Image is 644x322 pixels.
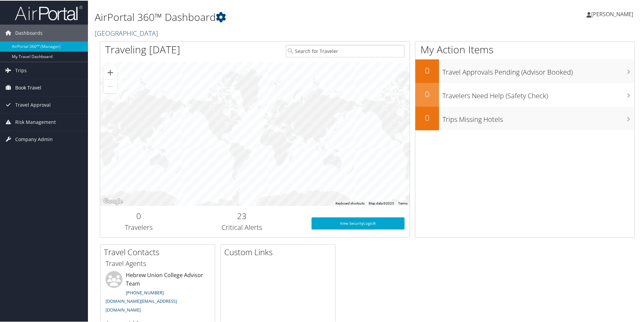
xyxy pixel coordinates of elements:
a: Open this area in Google Maps (opens a new window) [102,196,124,205]
h3: Trips Missing Hotels [442,111,635,124]
a: 0Travelers Need Help (Safety Check) [415,82,635,106]
h2: Travel Contacts [104,246,215,257]
span: Map data ©2025 [369,201,394,205]
button: Zoom out [103,79,117,92]
button: Keyboard shortcuts [336,200,365,205]
h2: Custom Links [224,246,335,257]
h1: AirPortal 360™ Dashboard [95,9,458,24]
h2: 0 [415,88,439,99]
a: [GEOGRAPHIC_DATA] [95,28,160,37]
a: [DOMAIN_NAME][EMAIL_ADDRESS][DOMAIN_NAME] [106,297,177,312]
input: Search for Traveler [286,44,405,57]
a: View SecurityLogic® [312,217,405,229]
span: Trips [15,61,27,78]
span: Risk Management [15,113,56,130]
span: Company Admin [15,130,53,147]
h2: 23 [183,210,301,221]
h1: Traveling [DATE] [105,42,180,56]
img: airportal-logo.png [15,4,83,20]
a: [PHONE_NUMBER] [126,289,164,295]
button: Zoom in [103,65,117,79]
h2: 0 [415,64,439,76]
li: Hebrew Union College Advisor Team [102,270,213,315]
img: Google [102,196,124,205]
a: [PERSON_NAME] [586,3,640,24]
h3: Travel Approvals Pending (Advisor Booked) [442,63,635,76]
h3: Travel Agents [106,258,210,268]
h3: Critical Alerts [183,222,301,232]
h3: Travelers [105,222,172,232]
h1: My Action Items [415,42,635,56]
a: 0Travel Approvals Pending (Advisor Booked) [415,59,635,82]
span: Dashboards [15,24,43,41]
h2: 0 [415,111,439,123]
span: Travel Approval [15,96,51,113]
span: [PERSON_NAME] [591,10,633,17]
a: 0Trips Missing Hotels [415,106,635,130]
span: Book Travel [15,79,41,96]
h2: 0 [105,210,172,221]
h3: Travelers Need Help (Safety Check) [442,87,635,100]
a: Terms (opens in new tab) [398,201,408,205]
